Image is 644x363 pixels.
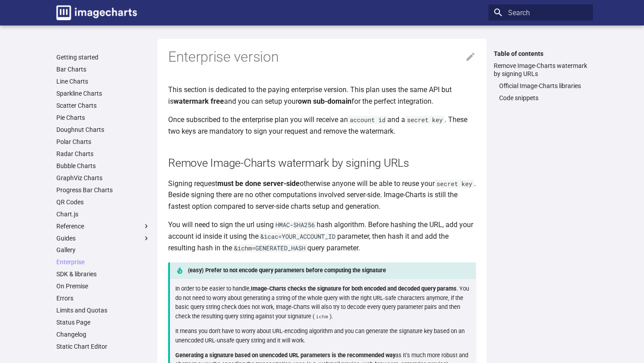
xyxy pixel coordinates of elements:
code: HMAC-SHA256 [274,221,317,229]
h1: Enterprise version [168,48,476,67]
h2: Remove Image-Charts watermark by signing URLs [168,155,476,171]
a: Getting started [56,53,150,61]
p: Once subscribed to the enterprise plan you will receive an and a . These two keys are mandatory t... [168,114,476,137]
img: logo [56,5,137,20]
a: Image-Charts documentation [53,2,140,24]
code: secret key [405,116,445,124]
strong: Image-Charts checks the signature for both encoded and decoded query params [251,285,457,292]
label: Reference [56,222,150,230]
a: Scatter Charts [56,101,150,110]
a: Limits and Quotas [56,306,150,314]
a: Progress Bar Charts [56,186,150,194]
label: Guides [56,234,150,242]
code: ichm [314,313,330,320]
a: Status Page [56,318,150,326]
code: secret key [435,180,474,188]
p: This section is dedicated to the paying enterprise version. This plan uses the same API but is an... [168,84,476,107]
a: Doughnut Charts [56,126,150,134]
code: account id [348,116,387,124]
p: You will need to sign the url using hash algorithm. Before hashing the URL, add your account id i... [168,219,476,253]
p: It means you don't have to worry about URL-encoding algorithm and you can generate the signature ... [175,327,470,345]
a: SDK & libraries [56,270,150,278]
a: GraphViz Charts [56,174,150,182]
a: Official Image-Charts libraries [499,82,588,90]
a: Bubble Charts [56,162,150,170]
a: Bar Charts [56,65,150,73]
a: Remove Image-Charts watermark by signing URLs [494,62,588,78]
code: &ichm=GENERATED_HASH [232,244,307,252]
a: Chart.js [56,210,150,218]
strong: watermark free [174,97,224,106]
a: Errors [56,294,150,302]
a: Polar Charts [56,138,150,146]
p: (easy) Prefer to not encode query parameters before computing the signature [168,262,476,279]
a: Line Charts [56,77,150,85]
code: &icac=YOUR_ACCOUNT_ID [258,232,337,241]
a: Enterprise [56,258,150,266]
a: QR Codes [56,198,150,206]
a: On Premise [56,282,150,290]
a: Code snippets [499,94,588,102]
nav: Remove Image-Charts watermark by signing URLs [494,82,588,102]
a: Radar Charts [56,150,150,158]
strong: own sub-domain [298,97,352,106]
a: Static Chart Editor [56,342,150,350]
a: Pie Charts [56,114,150,122]
label: Table of contents [488,50,593,58]
input: Search [488,4,593,21]
a: Sparkline Charts [56,89,150,97]
a: Gallery [56,246,150,254]
p: In order to be easier to handle, . You do not need to worry about generating a string of the whol... [175,284,470,321]
a: Changelog [56,330,150,338]
nav: Table of contents [488,50,593,102]
p: Signing request otherwise anyone will be able to reuse your . Beside signing there are no other c... [168,178,476,212]
strong: must be done server-side [217,179,300,188]
strong: Generating a signature based on unencoded URL parameters is the recommended way [175,352,395,359]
